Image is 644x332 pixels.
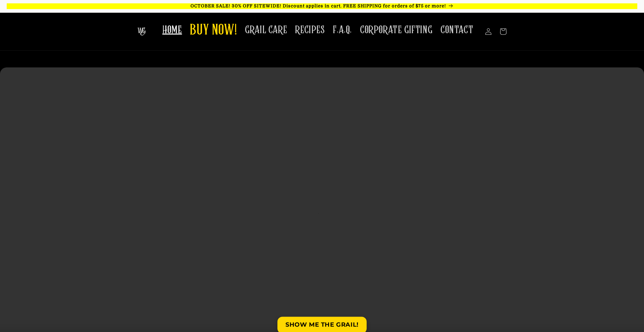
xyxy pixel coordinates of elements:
a: GRAIL CARE [241,19,291,41]
span: HOME [162,23,182,37]
a: CORPORATE GIFTING [356,19,436,41]
p: OCTOBER SALE! 30% OFF SITEWIDE! Discount applies in cart. FREE SHIPPING for orders of $75 or more! [7,3,637,9]
span: BUY NOW! [190,21,237,40]
a: BUY NOW! [186,17,241,44]
span: RECIPES [295,23,325,37]
span: F.A.Q. [333,23,352,37]
a: F.A.Q. [329,19,356,41]
img: The Whiskey Grail [138,27,146,36]
span: CONTACT [440,23,473,37]
a: HOME [158,19,186,41]
span: GRAIL CARE [245,23,287,37]
span: CORPORATE GIFTING [360,23,432,37]
a: CONTACT [436,19,477,41]
a: RECIPES [291,19,329,41]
